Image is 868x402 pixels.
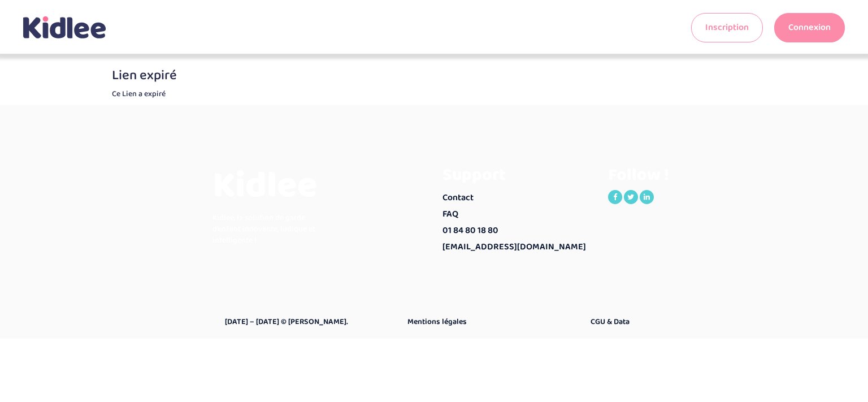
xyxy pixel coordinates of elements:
[591,316,756,327] a: CGU & Data
[225,316,390,327] a: [DATE] – [DATE] © [PERSON_NAME].
[774,13,845,42] a: Connexion
[112,68,756,83] h3: Lien expiré
[442,166,591,184] h3: Support
[442,206,591,223] a: FAQ
[112,88,756,100] p: Ce Lien a expiré
[442,223,591,239] a: 01 84 80 18 80
[212,212,325,246] p: Kidlee, la solution de garde d’enfant innovante, ludique et intelligente !
[608,166,757,184] h3: Follow !
[212,166,325,206] h3: Kidlee
[407,316,573,327] a: Mentions légales
[691,13,763,42] a: Inscription
[442,190,591,206] a: Contact
[442,239,591,256] a: [EMAIL_ADDRESS][DOMAIN_NAME]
